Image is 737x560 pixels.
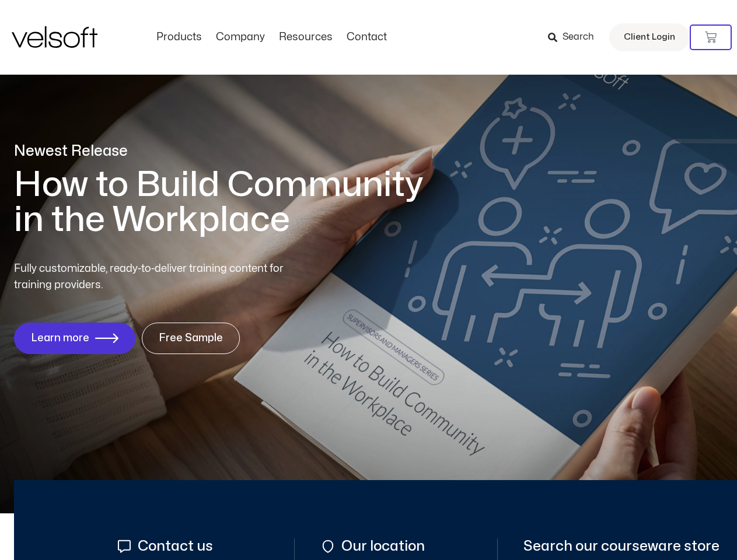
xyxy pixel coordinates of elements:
[209,31,272,44] a: CompanyMenu Toggle
[272,31,340,44] a: ResourcesMenu Toggle
[624,30,675,45] span: Client Login
[159,332,223,344] span: Free Sample
[14,167,440,237] h1: How to Build Community in the Workplace
[149,31,209,44] a: ProductsMenu Toggle
[12,26,97,48] img: Velsoft Training Materials
[563,30,594,45] span: Search
[135,538,213,554] span: Contact us
[338,538,425,554] span: Our location
[149,31,394,44] nav: Menu
[14,261,305,293] p: Fully customizable, ready-to-deliver training content for training providers.
[14,141,440,162] p: Newest Release
[31,332,89,344] span: Learn more
[609,23,690,51] a: Client Login
[340,31,394,44] a: ContactMenu Toggle
[14,323,135,354] a: Learn more
[548,27,602,47] a: Search
[142,323,240,354] a: Free Sample
[523,538,719,554] span: Search our courseware store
